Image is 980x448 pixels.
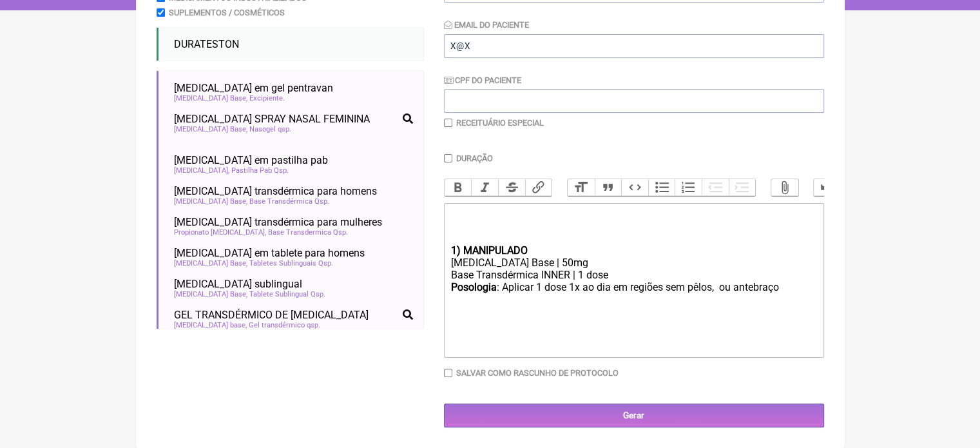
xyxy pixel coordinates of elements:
[174,228,266,237] span: Propionato [MEDICAL_DATA]
[771,179,798,196] button: Attach Files
[174,290,247,298] span: [MEDICAL_DATA] Base
[249,197,329,206] span: Base Transdérmica Qsp
[675,179,702,196] button: Numbers
[174,82,333,94] span: [MEDICAL_DATA] em gel pentravan
[450,281,816,307] div: : Aplicar 1 dose 1x ao dia em regiões sem pêlos, ou antebraço ㅤ
[174,113,370,125] span: [MEDICAL_DATA] SPRAY NASAL FEMININA
[174,278,302,290] span: [MEDICAL_DATA] sublingual
[450,269,816,281] div: Base Transdérmica INNER | 1 dose
[249,94,285,102] span: Excipiente
[568,179,595,196] button: Heading
[249,259,333,268] span: Tabletes Sublinguais Qsp
[174,309,369,321] span: GEL TRANSDÉRMICO DE [MEDICAL_DATA]
[174,154,328,166] span: [MEDICAL_DATA] em pastilha pab
[444,75,521,85] label: CPF do Paciente
[702,179,729,196] button: Decrease Level
[174,259,247,268] span: [MEDICAL_DATA] Base
[174,197,247,206] span: [MEDICAL_DATA] Base
[444,20,529,30] label: Email do Paciente
[621,179,648,196] button: Code
[450,257,816,269] div: [MEDICAL_DATA] Base | 50mg
[498,179,525,196] button: Strikethrough
[456,118,544,128] label: Receituário Especial
[249,321,320,329] span: Gel transdérmico qsp
[525,179,552,196] button: Link
[648,179,675,196] button: Bullets
[445,179,472,196] button: Bold
[174,38,239,50] span: DURATESTON
[174,247,365,259] span: [MEDICAL_DATA] em tablete para homens
[450,281,496,293] strong: Posologia
[174,166,229,175] span: [MEDICAL_DATA]
[595,179,622,196] button: Quote
[471,179,498,196] button: Italic
[174,216,382,228] span: [MEDICAL_DATA] transdérmica para mulheres
[456,153,493,163] label: Duração
[231,166,289,175] span: Pastilha Pab Qsp
[174,125,247,133] span: [MEDICAL_DATA] Base
[174,321,247,329] span: [MEDICAL_DATA] base
[169,8,285,17] label: Suplementos / Cosméticos
[450,244,527,257] strong: 1) MANIPULADO
[249,125,291,133] span: Nasogel qsp
[814,179,841,196] button: Undo
[456,368,619,378] label: Salvar como rascunho de Protocolo
[729,179,756,196] button: Increase Level
[268,228,348,237] span: Base Transdermica Qsp
[174,94,247,102] span: [MEDICAL_DATA] Base
[444,404,824,427] input: Gerar
[174,185,377,197] span: [MEDICAL_DATA] transdérmica para homens
[249,290,325,298] span: Tablete Sublingual Qsp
